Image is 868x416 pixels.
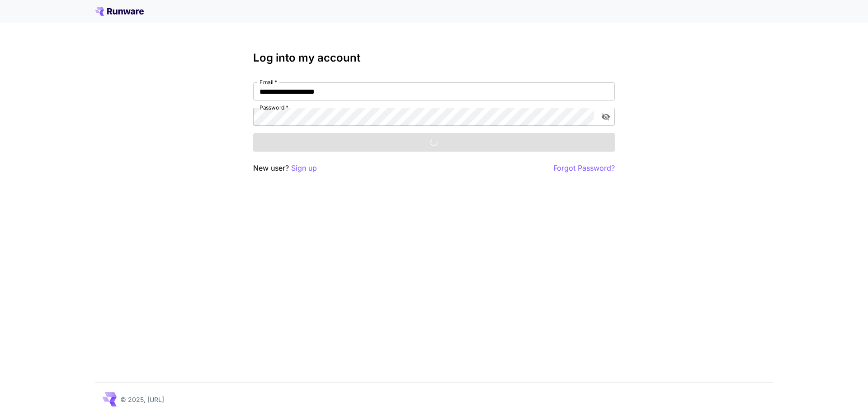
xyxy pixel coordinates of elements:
button: toggle password visibility [598,109,614,125]
label: Email [259,78,277,86]
button: Sign up [291,163,317,174]
p: New user? [253,163,317,174]
p: © 2025, [URL] [120,395,164,404]
h3: Log into my account [253,52,615,64]
label: Password [259,104,288,111]
button: Forgot Password? [553,163,615,174]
